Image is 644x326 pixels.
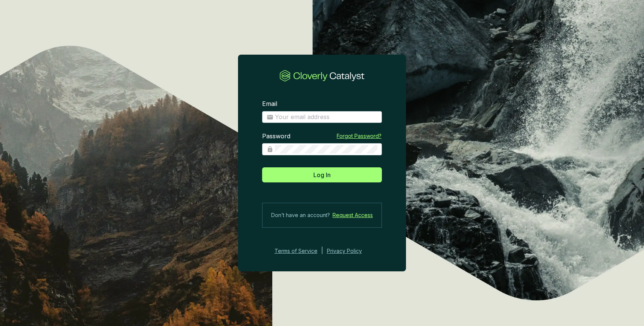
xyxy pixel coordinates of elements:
[275,145,377,153] input: Password
[327,246,372,256] a: Privacy Policy
[337,132,382,140] a: Forgot Password?
[262,167,382,182] button: Log In
[272,246,317,256] a: Terms of Service
[321,246,323,256] div: |
[271,211,330,220] span: Don’t have an account?
[333,211,373,220] a: Request Access
[262,100,277,108] label: Email
[313,170,331,179] span: Log In
[262,132,290,141] label: Password
[275,113,377,121] input: Email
